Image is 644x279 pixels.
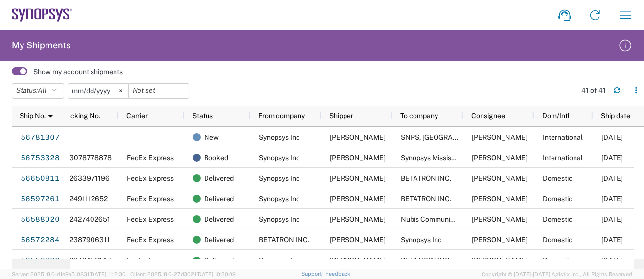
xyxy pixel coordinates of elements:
span: Domestic [543,215,573,223]
span: Domestic [543,174,573,182]
span: Sarah Wing [330,195,386,203]
span: FedEx Express [127,257,174,264]
span: Delivered [204,189,234,209]
input: Not set [68,84,128,98]
span: Synopsys Inc [259,257,300,264]
span: 392387906311 [61,236,110,244]
span: Synopsys Inc [259,215,300,223]
a: 56650811 [20,171,60,186]
span: Delivered [204,168,234,189]
span: [DATE] 11:12:30 [89,271,126,277]
a: 56556082 [20,253,60,268]
span: 08/22/2025 [601,215,623,223]
span: Domestic [543,195,573,203]
span: Synopsys Inc [259,195,300,203]
span: 08/25/2025 [601,195,623,203]
span: Shipper [329,112,353,120]
span: 392633971196 [61,174,110,182]
span: FedEx Express [127,195,174,203]
span: Domestic [543,236,573,244]
span: Synopsys Inc [259,154,300,162]
a: 56588020 [20,212,60,227]
span: 08/28/2025 [601,174,623,182]
span: Ship date [601,112,630,120]
span: Sarah Wing [472,236,528,244]
a: Support [301,271,326,277]
span: 08/21/2025 [601,236,623,244]
span: International [543,133,583,141]
span: Server: 2025.18.0-d1e9a510831 [12,271,126,277]
span: FedEx Express [127,215,174,223]
span: MIKE YOUNG [472,195,528,203]
span: Tracking No. [60,112,100,120]
span: Domestic [543,257,573,264]
a: 56597261 [20,191,60,207]
a: 56753328 [20,150,60,166]
div: 41 of 41 [581,86,606,95]
span: BETATRON INC. [401,257,451,264]
span: From company [258,112,305,120]
a: 56572284 [20,232,60,248]
span: 393078778878 [61,154,112,162]
span: SNPS, Portugal Unipessoal, Lda. [401,133,545,141]
span: Delivered [204,209,234,230]
span: MIKE YOUNG [472,174,528,182]
span: Delivered [204,230,234,250]
span: 392491112652 [61,195,108,203]
span: 09/10/2025 [601,154,623,162]
span: BETATRON INC. [259,236,309,244]
span: Synopsys Inc [259,174,300,182]
button: Status:All [12,83,64,99]
span: 392427402651 [61,215,110,223]
span: Sarah Wing [330,133,386,141]
span: Status [192,112,213,120]
a: Feedback [325,271,350,277]
span: MIKE YOUNG [472,257,528,264]
label: Show my account shipments [33,67,123,76]
span: International [543,154,583,162]
span: FedEx Express [127,154,174,162]
span: Consignee [471,112,505,120]
input: Not set [129,84,189,98]
span: Sara Kacmoli [472,215,528,223]
span: Copyright © [DATE]-[DATE] Agistix Inc., All Rights Reserved [482,270,632,279]
span: Client: 2025.18.0-27d3021 [130,271,236,277]
span: Sarah Wing [330,154,386,162]
span: [DATE] 10:20:09 [196,271,236,277]
span: 392342458147 [61,257,111,264]
span: Sarah Wing [330,174,386,182]
span: FedEx Express [127,236,174,244]
span: FedEx Express [127,174,174,182]
span: Synopsys Inc [401,236,442,244]
h2: My Shipments [12,40,70,51]
span: BETATRON INC. [401,195,451,203]
span: Zhinian Shu [472,154,528,162]
span: Nubis Communications [401,215,473,223]
span: All [38,86,46,94]
span: To company [400,112,438,120]
span: BETATRON INC. [401,174,451,182]
span: New [204,127,219,148]
span: Booked [204,148,228,168]
span: MIKE YOUNG [330,236,386,244]
span: Ship No. [20,112,46,120]
span: Sarah Wing [330,215,386,223]
span: Carrier [126,112,148,120]
span: Synopsys Mississauga CA06 [401,154,491,162]
span: Dom/Intl [542,112,570,120]
span: Delivered [204,250,234,271]
span: 09/10/2025 [601,133,623,141]
span: Jorge Esteves [472,133,528,141]
span: 08/20/2025 [601,257,623,264]
span: Synopsys Inc [259,133,300,141]
a: 56781307 [20,129,60,145]
span: Sarah Wing [330,257,386,264]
